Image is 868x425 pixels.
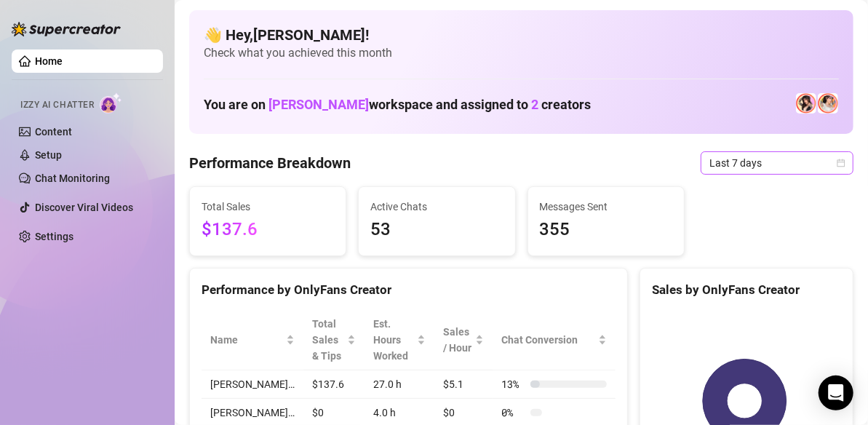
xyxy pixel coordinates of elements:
[652,280,841,300] div: Sales by OnlyFans Creator
[35,172,110,184] a: Chat Monitoring
[434,310,493,370] th: Sales / Hour
[189,153,351,173] h4: Performance Breakdown
[204,45,839,61] span: Check what you achieved this month
[35,202,133,213] a: Discover Viral Videos
[434,370,493,399] td: $5.1
[373,316,413,364] div: Est. Hours Worked
[35,149,62,161] a: Setup
[365,370,434,399] td: 27.0 h
[202,370,303,399] td: [PERSON_NAME]…
[20,98,94,112] span: Izzy AI Chatter
[35,126,72,138] a: Content
[204,25,839,45] h4: 👋 Hey, [PERSON_NAME] !
[303,370,365,399] td: $137.6
[303,310,365,370] th: Total Sales & Tips
[493,310,616,370] th: Chat Conversion
[819,376,853,410] div: Open Intercom Messenger
[540,216,672,244] span: 355
[370,199,503,215] span: Active Chats
[202,199,334,215] span: Total Sales
[35,231,73,242] a: Settings
[202,280,616,300] div: Performance by OnlyFans Creator
[501,376,525,392] span: 13 %
[540,199,672,215] span: Messages Sent
[210,332,283,348] span: Name
[443,324,473,356] span: Sales / Hour
[204,97,591,113] h1: You are on workspace and assigned to creators
[501,405,525,421] span: 0 %
[818,93,838,114] img: 𝖍𝖔𝖑𝖑𝖞
[709,152,845,174] span: Last 7 days
[35,55,63,67] a: Home
[370,216,503,244] span: 53
[202,310,303,370] th: Name
[268,97,369,112] span: [PERSON_NAME]
[501,332,595,348] span: Chat Conversion
[531,97,538,112] span: 2
[202,216,334,244] span: $137.6
[12,22,121,36] img: logo-BBDzfeDw.svg
[796,93,816,114] img: Holly
[837,159,845,167] span: calendar
[312,316,344,364] span: Total Sales & Tips
[100,92,122,114] img: AI Chatter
